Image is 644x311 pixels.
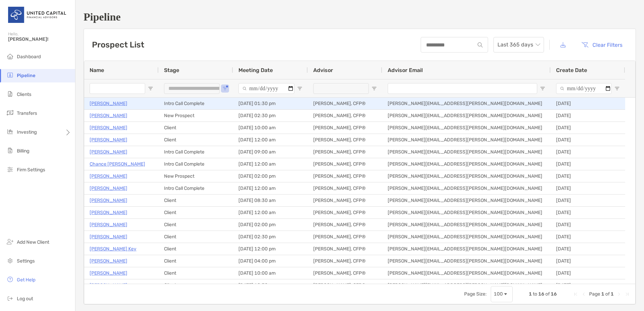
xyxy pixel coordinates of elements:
[6,294,14,302] img: logout icon
[538,291,544,297] span: 16
[90,99,127,108] a: [PERSON_NAME]
[233,122,308,134] div: [DATE] 10:00 am
[90,208,127,217] a: [PERSON_NAME]
[624,291,630,297] div: Last Page
[159,207,233,218] div: Client
[233,110,308,122] div: [DATE] 02:30 pm
[6,52,14,60] img: dashboard icon
[497,37,540,52] span: Last 365 days
[616,291,622,297] div: Next Page
[159,279,233,291] div: Client
[308,110,382,122] div: [PERSON_NAME], CFP®
[90,269,127,277] p: [PERSON_NAME]
[388,67,423,73] span: Advisor Email
[308,158,382,170] div: [PERSON_NAME], CFP®
[238,83,294,94] input: Meeting Date Filter Input
[90,124,127,132] a: [PERSON_NAME]
[308,182,382,194] div: [PERSON_NAME], CFP®
[6,256,14,265] img: settings icon
[551,98,625,109] div: [DATE]
[90,196,127,205] p: [PERSON_NAME]
[233,255,308,267] div: [DATE] 04:00 pm
[90,220,127,229] a: [PERSON_NAME]
[90,245,136,253] a: [PERSON_NAME] Key
[90,136,127,144] p: [PERSON_NAME]
[222,86,228,91] button: Open Filter Menu
[17,277,35,283] span: Get Help
[90,184,127,193] a: [PERSON_NAME]
[576,37,627,52] button: Clear Filters
[382,195,551,206] div: [PERSON_NAME][EMAIL_ADDRESS][PERSON_NAME][DOMAIN_NAME]
[159,255,233,267] div: Client
[90,160,145,168] a: Chance [PERSON_NAME]
[90,281,127,289] a: [PERSON_NAME]
[17,110,37,116] span: Transfers
[382,279,551,291] div: [PERSON_NAME][EMAIL_ADDRESS][PERSON_NAME][DOMAIN_NAME]
[233,134,308,146] div: [DATE] 12:00 am
[382,146,551,158] div: [PERSON_NAME][EMAIL_ADDRESS][PERSON_NAME][DOMAIN_NAME]
[551,219,625,231] div: [DATE]
[84,11,636,23] h1: Pipeline
[551,146,625,158] div: [DATE]
[159,158,233,170] div: Intro Call Complete
[159,219,233,231] div: Client
[233,207,308,218] div: [DATE] 12:00 am
[90,83,145,94] input: Name Filter Input
[308,122,382,134] div: [PERSON_NAME], CFP®
[233,243,308,255] div: [DATE] 12:00 pm
[6,146,14,154] img: billing icon
[159,243,233,255] div: Client
[551,291,557,297] span: 16
[90,233,127,241] a: [PERSON_NAME]
[308,170,382,182] div: [PERSON_NAME], CFP®
[551,182,625,194] div: [DATE]
[551,134,625,146] div: [DATE]
[611,291,614,297] span: 1
[308,267,382,279] div: [PERSON_NAME], CFP®
[90,172,127,180] a: [PERSON_NAME]
[17,129,37,135] span: Investing
[90,67,104,73] span: Name
[308,146,382,158] div: [PERSON_NAME], CFP®
[382,122,551,134] div: [PERSON_NAME][EMAIL_ADDRESS][PERSON_NAME][DOMAIN_NAME]
[551,110,625,122] div: [DATE]
[90,148,127,156] p: [PERSON_NAME]
[551,122,625,134] div: [DATE]
[551,207,625,218] div: [DATE]
[545,291,550,297] span: of
[529,291,532,297] span: 1
[159,170,233,182] div: New Prospect
[90,257,127,265] a: [PERSON_NAME]
[233,170,308,182] div: [DATE] 02:00 pm
[159,231,233,243] div: Client
[17,54,41,60] span: Dashboard
[233,98,308,109] div: [DATE] 01:30 pm
[233,231,308,243] div: [DATE] 02:30 pm
[382,207,551,218] div: [PERSON_NAME][EMAIL_ADDRESS][PERSON_NAME][DOMAIN_NAME]
[6,128,14,136] img: investing icon
[159,146,233,158] div: Intro Call Complete
[8,36,71,42] span: [PERSON_NAME]!
[540,86,545,91] button: Open Filter Menu
[551,279,625,291] div: [DATE]
[589,291,600,297] span: Page
[551,170,625,182] div: [DATE]
[382,231,551,243] div: [PERSON_NAME][EMAIL_ADDRESS][PERSON_NAME][DOMAIN_NAME]
[308,207,382,218] div: [PERSON_NAME], CFP®
[8,3,67,27] img: United Capital Logo
[533,291,537,297] span: to
[382,110,551,122] div: [PERSON_NAME][EMAIL_ADDRESS][PERSON_NAME][DOMAIN_NAME]
[382,243,551,255] div: [PERSON_NAME][EMAIL_ADDRESS][PERSON_NAME][DOMAIN_NAME]
[233,182,308,194] div: [DATE] 12:00 am
[308,231,382,243] div: [PERSON_NAME], CFP®
[308,98,382,109] div: [PERSON_NAME], CFP®
[551,255,625,267] div: [DATE]
[382,219,551,231] div: [PERSON_NAME][EMAIL_ADDRESS][PERSON_NAME][DOMAIN_NAME]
